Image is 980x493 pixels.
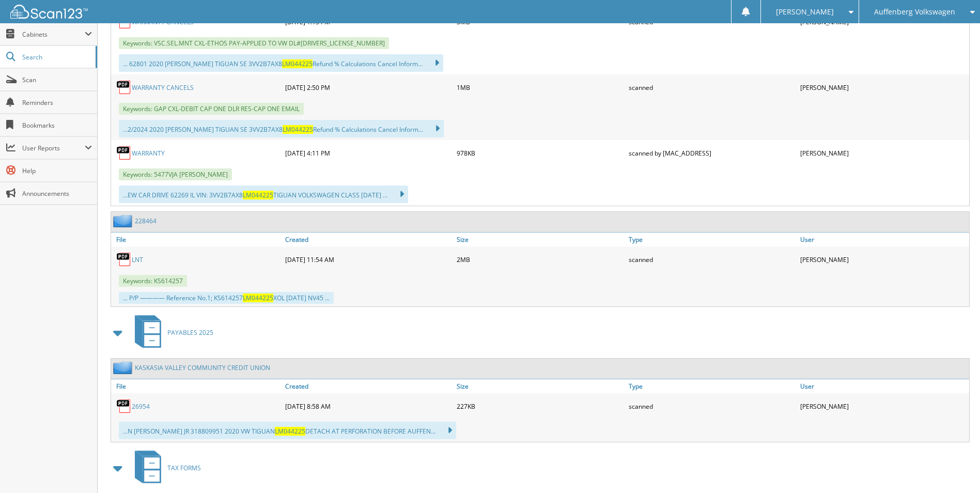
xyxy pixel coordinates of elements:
[167,464,201,472] span: TAX FORMS
[626,379,798,393] a: Type
[116,252,132,267] img: PDF.png
[119,103,304,115] span: Keywords: GAP CXL-DEBIT CAP ONE DLR RES-CAP ONE EMAIL
[454,233,626,246] a: Size
[626,396,798,417] div: scanned
[243,294,273,302] span: LM044225
[454,379,626,393] a: Size
[22,166,92,175] span: Help
[798,379,969,393] a: User
[111,233,283,246] a: File
[111,379,283,393] a: File
[454,77,626,98] div: 1MB
[626,233,798,246] a: Type
[454,249,626,270] div: 2MB
[113,361,135,374] img: folder2.png
[454,143,626,163] div: 978KB
[129,312,213,353] a: PAYABLES 2025
[119,422,456,439] div: ...N [PERSON_NAME] JR 318809951 2020 VW TIGUAN DETACH AT PERFORATION BEFORE AUFFEN...
[22,30,85,39] span: Cabinets
[22,121,92,130] span: Bookmarks
[113,214,135,227] img: folder2.png
[626,249,798,270] div: scanned
[283,249,454,270] div: [DATE] 11:54 AM
[282,59,313,68] span: LM044225
[119,37,389,49] span: Keywords: VSC.SEL.MNT CXL-ETHOS PAY-APPLIED TO VW DL#[DRIVERS_LICENSE_NUMBER]
[243,191,273,199] span: LM044225
[928,443,980,493] iframe: Chat Widget
[116,80,132,95] img: PDF.png
[626,77,798,98] div: scanned
[283,77,454,98] div: [DATE] 2:50 PM
[283,396,454,417] div: [DATE] 8:58 AM
[119,186,408,203] div: ...EW CAR DRIVE 62269 IL VIN: 3VV2B7AX8 TIGUAN VOLKSWAGEN CLASS [DATE] ...
[626,143,798,163] div: scanned by [MAC_ADDRESS]
[22,189,92,198] span: Announcements
[119,168,232,180] span: Keywords: 5477VJA [PERSON_NAME]
[798,396,969,417] div: [PERSON_NAME]
[135,217,157,225] a: 228464
[22,75,92,84] span: Scan
[283,143,454,163] div: [DATE] 4:11 PM
[10,5,88,19] img: scan123-logo-white.svg
[119,120,444,137] div: ...2/2024 2020 [PERSON_NAME] TIGUAN SE 3VV2B7AX8 Refund % Calculations Cancel Inform...
[798,77,969,98] div: [PERSON_NAME]
[798,143,969,163] div: [PERSON_NAME]
[874,9,955,15] span: Auffenberg Volkswagen
[116,398,132,414] img: PDF.png
[116,145,132,161] img: PDF.png
[119,292,334,304] div: ... P/P ———— Reference No.1; KS614257 XOL [DATE] NV45 ...
[167,328,213,337] span: PAYABLES 2025
[135,363,270,372] a: KASKASIA VALLEY COMMUNITY CREDIT UNION
[454,396,626,417] div: 227KB
[132,83,194,92] a: WARRANTY CANCELS
[22,53,90,61] span: Search
[776,9,834,15] span: [PERSON_NAME]
[119,54,443,72] div: ... 62801 2020 [PERSON_NAME] TIGUAN SE 3VV2B7AX8 Refund % Calculations Cancel Inform...
[132,255,143,264] a: LNT
[275,427,305,436] span: LM044225
[798,249,969,270] div: [PERSON_NAME]
[119,275,187,287] span: Keywords: KS614257
[22,144,85,152] span: User Reports
[283,379,454,393] a: Created
[798,233,969,246] a: User
[129,448,201,488] a: TAX FORMS
[22,98,92,107] span: Reminders
[132,402,150,411] a: 26954
[283,233,454,246] a: Created
[132,149,165,158] a: WARRANTY
[283,125,313,134] span: LM044225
